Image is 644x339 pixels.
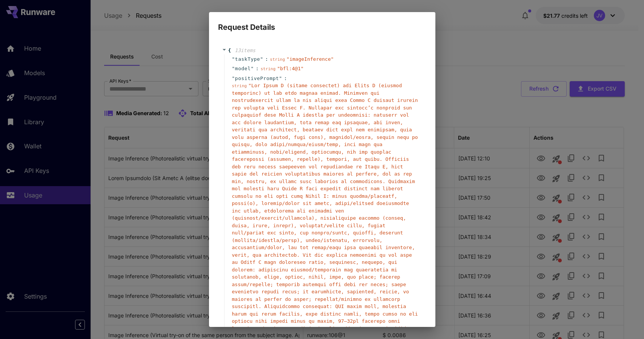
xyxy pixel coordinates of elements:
[260,56,263,62] span: "
[251,66,254,71] span: "
[261,66,276,71] span: string
[235,65,251,72] span: model
[232,83,247,88] span: string
[235,55,260,63] span: taskType
[232,66,235,71] span: "
[232,56,235,62] span: "
[265,55,268,63] span: :
[209,12,435,33] h2: Request Details
[284,75,287,82] span: :
[235,75,279,82] span: positivePrompt
[256,65,259,72] span: :
[235,48,255,53] span: 13 item s
[228,47,231,54] span: {
[286,56,334,62] span: " imageInference "
[277,66,303,71] span: " bfl:4@1 "
[270,57,285,62] span: string
[232,76,235,81] span: "
[279,76,282,81] span: "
